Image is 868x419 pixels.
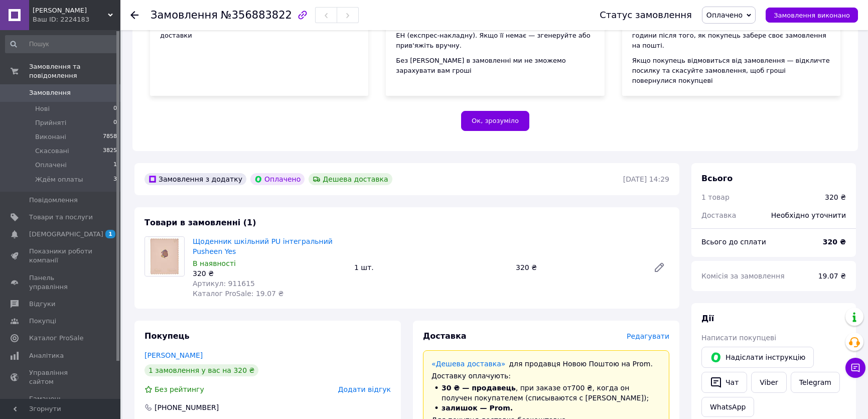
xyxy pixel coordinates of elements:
a: Редагувати [649,257,669,277]
div: для продавця Новою Поштою на Prom. [431,359,661,369]
a: Щоденник шкільний PU інтегральний Pusheen Yes [193,237,333,255]
span: 3825 [103,147,117,156]
span: Покупці [29,317,56,326]
li: , при заказе от 700 ₴ , когда он получен покупателем (списываются с [PERSON_NAME]); [431,383,661,403]
span: [DEMOGRAPHIC_DATA] [29,230,103,239]
button: Надіслати інструкцію [701,347,814,368]
span: Ок, зрозуміло [472,117,519,124]
span: 1 [113,161,117,170]
div: Ваш ID: 2224183 [33,15,120,24]
img: Щоденник шкільний PU інтегральний Pusheen Yes [145,237,184,276]
span: Написати покупцеві [701,334,776,342]
div: 1 замовлення у вас на 320 ₴ [144,364,258,376]
div: 320 ₴ [193,268,346,278]
span: Оплачено [706,11,743,19]
a: Telegram [791,372,840,393]
span: Гаманець компанії [29,394,93,412]
span: Доставка [701,211,736,219]
span: Каталог ProSale: 19.07 ₴ [193,290,283,298]
a: WhatsApp [701,397,754,417]
span: Скасовані [35,147,69,156]
a: [PERSON_NAME] [144,351,203,359]
span: Ждём оплаты [35,175,83,184]
div: [PERSON_NAME] будуть переведені на ваш рахунок за 24 години після того, як покупець забере своє з... [632,21,830,51]
div: Використовуйте для відправки створену в замовленні ЕН (експрес-накладну). Якщо її немає — згенеру... [396,21,594,51]
div: 320 ₴ [512,260,645,274]
span: Без рейтингу [155,385,204,393]
span: Товари та послуги [29,213,93,222]
button: Замовлення виконано [766,8,858,23]
span: 19.07 ₴ [818,272,846,280]
span: Нові [35,104,50,113]
a: «Дешева доставка» [431,360,505,368]
div: Доставку оплачують: [431,371,661,381]
span: Артикул: 911615 [193,280,255,288]
span: 0 [113,118,117,127]
span: Покупець [144,331,190,341]
button: Чат з покупцем [845,358,865,378]
span: Доставка [423,331,467,341]
span: Канц Плюс [33,6,108,15]
span: Оплачені [35,161,67,170]
span: Повідомлення [29,196,78,205]
div: 1 шт. [350,260,512,274]
span: Каталог ProSale [29,334,83,343]
div: Дешева доставка [309,173,392,185]
div: Замовлення з додатку [144,173,246,185]
span: 3 [113,175,117,184]
span: Товари в замовленні (1) [144,218,256,227]
span: Замовлення та повідомлення [29,62,120,80]
a: Viber [751,372,786,393]
div: Підтвердіть оплату, наявність товару, спосіб і терміни доставки [160,21,358,41]
span: Прийняті [35,118,66,127]
b: 320 ₴ [823,238,846,246]
div: [PHONE_NUMBER] [154,402,220,412]
span: Всього [701,174,733,183]
span: 7858 [103,132,117,142]
button: Чат [701,372,747,393]
span: Виконані [35,132,66,142]
span: Комісія за замовлення [701,272,785,280]
span: Замовлення [151,9,218,21]
span: В наявності [193,259,236,267]
span: Редагувати [627,332,669,340]
span: Замовлення [29,88,71,97]
div: Статус замовлення [600,10,692,20]
span: 30 ₴ — продавець [442,384,516,392]
span: Замовлення виконано [774,12,850,19]
span: Всього до сплати [701,238,766,246]
span: 1 товар [701,193,730,201]
span: Показники роботи компанії [29,247,93,265]
span: Аналітика [29,351,64,360]
div: 320 ₴ [825,192,846,202]
div: Повернутися назад [130,10,138,20]
span: Відгуки [29,300,55,309]
span: Управління сайтом [29,368,93,386]
div: Необхідно уточнити [765,204,852,226]
span: Дії [701,314,714,323]
span: №356883822 [221,9,292,21]
div: Оплачено [250,173,305,185]
button: Ок, зрозуміло [461,111,529,131]
span: Додати відгук [338,385,391,393]
div: Якщо покупець відмовиться від замовлення — відкличте посилку та скасуйте замовлення, щоб гроші по... [632,56,830,86]
span: Панель управління [29,273,93,292]
time: [DATE] 14:29 [623,175,669,183]
input: Пошук [5,35,118,53]
span: 0 [113,104,117,113]
div: Без [PERSON_NAME] в замовленні ми не зможемо зарахувати вам гроші [396,56,594,76]
span: залишок — Prom. [442,404,513,412]
span: 1 [105,230,115,238]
